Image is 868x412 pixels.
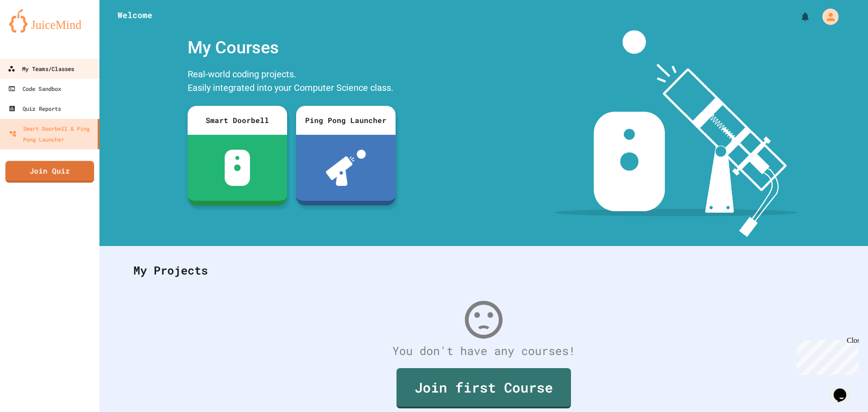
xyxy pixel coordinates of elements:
[326,150,366,186] img: ppl-with-ball.png
[9,123,94,145] div: Smart Doorbell & Ping Pong Launcher
[396,368,571,408] a: Join first Course
[183,30,400,65] div: My Courses
[296,106,396,135] div: Ping Pong Launcher
[783,9,813,24] div: My Notifications
[4,4,62,57] div: Chat with us now!Close
[124,253,843,288] div: My Projects
[555,30,797,237] img: banner-image-my-projects.png
[5,161,94,183] a: Join Quiz
[225,150,250,186] img: sdb-white.svg
[9,9,90,33] img: logo-orange.svg
[830,376,859,403] iframe: chat widget
[9,103,61,114] div: Quiz Reports
[793,336,859,375] iframe: chat widget
[183,65,400,99] div: Real-world coding projects. Easily integrated into your Computer Science class.
[8,83,61,95] div: Code Sandbox
[188,106,287,135] div: Smart Doorbell
[8,63,74,75] div: My Teams/Classes
[124,342,843,360] div: You don't have any courses!
[813,6,841,27] div: My Account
